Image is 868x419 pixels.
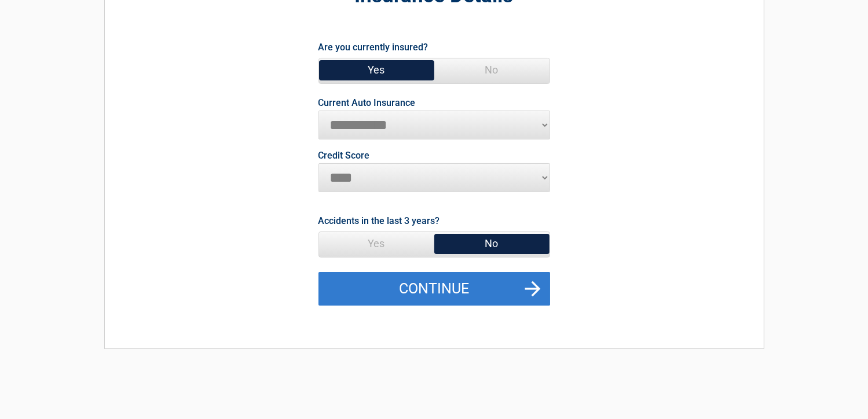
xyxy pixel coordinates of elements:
[434,232,550,255] span: No
[318,272,550,306] button: Continue
[318,98,416,108] label: Current Auto Insurance
[318,213,440,229] label: Accidents in the last 3 years?
[434,58,550,82] span: No
[319,58,434,82] span: Yes
[319,232,434,255] span: Yes
[318,151,370,160] label: Credit Score
[318,39,428,55] label: Are you currently insured?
